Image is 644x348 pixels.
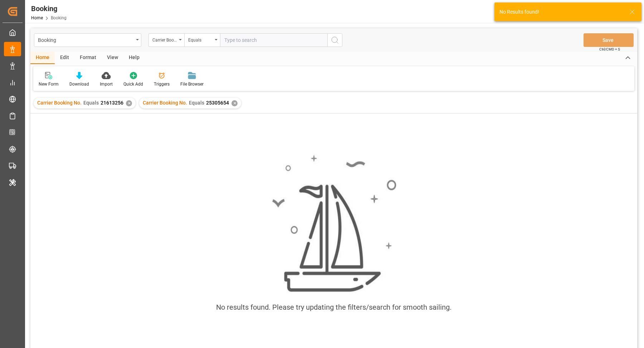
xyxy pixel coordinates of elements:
div: Format [74,52,102,64]
div: Booking [38,35,133,44]
div: View [102,52,123,64]
div: ✕ [126,100,132,106]
div: Booking [31,3,67,14]
div: Equals [188,35,213,43]
span: Equals [83,100,99,106]
div: Download [69,81,89,87]
div: Quick Add [123,81,143,87]
button: open menu [184,33,220,47]
div: No Results found! [499,8,623,16]
a: Home [31,15,43,20]
button: open menu [34,33,141,47]
span: 21613256 [101,100,123,106]
div: New Form [39,81,59,87]
div: Import [100,81,113,87]
button: search button [327,33,342,47]
div: ✕ [231,100,238,106]
div: Carrier Booking No. [152,35,177,43]
div: Help [123,52,145,64]
img: smooth_sailing.jpeg [271,154,396,293]
span: Carrier Booking No. [143,100,187,106]
span: 25305654 [206,100,229,106]
div: No results found. Please try updating the filters/search for smooth sailing. [216,302,452,313]
span: Equals [189,100,204,106]
button: Save [584,33,634,47]
button: open menu [148,33,184,47]
span: Ctrl/CMD + S [599,47,620,52]
input: Type to search [220,33,327,47]
span: Carrier Booking No. [37,100,82,106]
div: Triggers [154,81,170,87]
div: Home [30,52,55,64]
div: Edit [55,52,74,64]
div: File Browser [180,81,204,87]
